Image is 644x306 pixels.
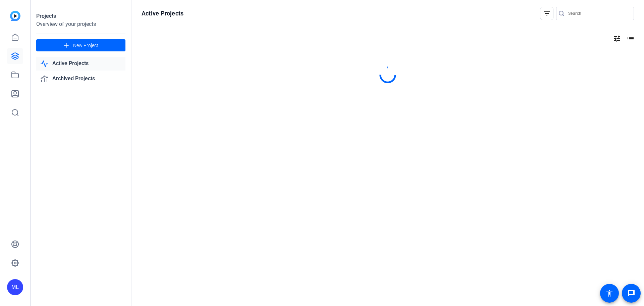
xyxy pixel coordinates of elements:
div: Projects [36,12,125,20]
img: blue-gradient.svg [10,11,20,21]
mat-icon: tune [613,35,621,43]
div: ML [7,279,23,295]
span: New Project [73,42,98,49]
mat-icon: filter_list [543,9,551,17]
button: New Project [36,39,125,51]
mat-icon: message [627,289,635,297]
h1: Active Projects [142,9,183,17]
mat-icon: add [62,41,70,50]
mat-icon: list [626,35,634,43]
input: Search [568,9,629,17]
a: Archived Projects [36,72,125,86]
div: Overview of your projects [36,20,125,28]
a: Active Projects [36,57,125,71]
mat-icon: accessibility [605,289,613,297]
